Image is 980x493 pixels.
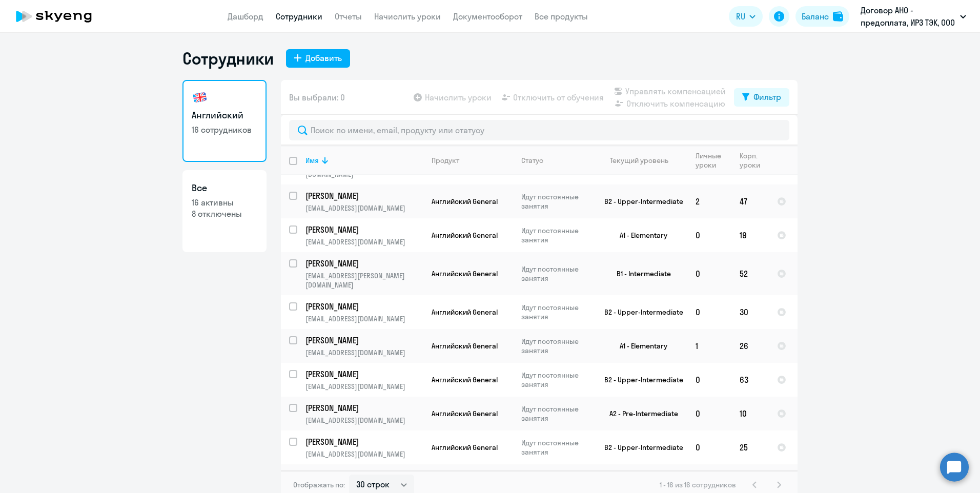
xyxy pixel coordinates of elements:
[687,184,731,218] td: 2
[600,156,687,165] div: Текущий уровень
[696,151,731,170] div: Личные уроки
[305,402,421,414] p: [PERSON_NAME]
[521,337,591,355] p: Идут постоянные занятия
[795,6,849,27] button: Балансbalance
[374,11,441,22] a: Начислить уроки
[192,109,257,122] h3: Английский
[753,91,781,103] div: Фильтр
[305,271,423,290] p: [EMAIL_ADDRESS][PERSON_NAME][DOMAIN_NAME]
[592,184,687,218] td: B2 - Upper-Intermediate
[305,258,421,269] p: [PERSON_NAME]
[293,480,345,489] span: Отображать по:
[592,397,687,430] td: A2 - Pre-Intermediate
[731,218,769,252] td: 19
[192,181,257,195] h3: Все
[432,409,498,418] span: Английский General
[305,335,421,346] p: [PERSON_NAME]
[305,368,423,380] a: [PERSON_NAME]
[182,48,274,69] h1: Сотрудники
[305,449,423,459] p: [EMAIL_ADDRESS][DOMAIN_NAME]
[182,170,267,252] a: Все16 активны8 отключены
[305,224,421,235] p: [PERSON_NAME]
[521,192,591,211] p: Идут постоянные занятия
[521,371,591,389] p: Идут постоянные занятия
[289,91,345,104] span: Вы выбрали: 0
[729,6,763,27] button: RU
[305,156,423,165] div: Имя
[592,295,687,329] td: B2 - Upper-Intermediate
[289,120,789,140] input: Поиск по имени, email, продукту или статусу
[432,307,498,317] span: Английский General
[305,416,423,425] p: [EMAIL_ADDRESS][DOMAIN_NAME]
[305,301,423,312] a: [PERSON_NAME]
[833,11,843,22] img: balance
[305,314,423,323] p: [EMAIL_ADDRESS][DOMAIN_NAME]
[228,11,263,22] a: Дашборд
[182,80,267,162] a: Английский16 сотрудников
[305,156,319,165] div: Имя
[305,368,421,380] p: [PERSON_NAME]
[687,252,731,295] td: 0
[521,156,543,165] div: Статус
[802,10,829,23] div: Баланс
[432,341,498,351] span: Английский General
[432,156,513,165] div: Продукт
[740,151,762,170] div: Корп. уроки
[521,226,591,244] p: Идут постоянные занятия
[305,335,423,346] a: [PERSON_NAME]
[305,470,423,481] a: [PERSON_NAME]
[305,348,423,357] p: [EMAIL_ADDRESS][DOMAIN_NAME]
[305,203,423,213] p: [EMAIL_ADDRESS][DOMAIN_NAME]
[521,438,591,457] p: Идут постоянные занятия
[687,329,731,363] td: 1
[610,156,668,165] div: Текущий уровень
[855,4,971,29] button: Договор АНО - предоплата, ИРЗ ТЭК, ООО
[432,269,498,278] span: Английский General
[521,156,591,165] div: Статус
[432,231,498,240] span: Английский General
[861,4,956,29] p: Договор АНО - предоплата, ИРЗ ТЭК, ООО
[305,436,421,447] p: [PERSON_NAME]
[453,11,522,22] a: Документооборот
[592,218,687,252] td: A1 - Elementary
[736,10,745,23] span: RU
[305,258,423,269] a: [PERSON_NAME]
[432,156,459,165] div: Продукт
[740,151,768,170] div: Корп. уроки
[432,375,498,384] span: Английский General
[731,363,769,397] td: 63
[592,430,687,464] td: B2 - Upper-Intermediate
[592,252,687,295] td: B1 - Intermediate
[276,11,322,22] a: Сотрудники
[731,397,769,430] td: 10
[305,402,423,414] a: [PERSON_NAME]
[432,197,498,206] span: Английский General
[687,218,731,252] td: 0
[731,295,769,329] td: 30
[687,430,731,464] td: 0
[731,329,769,363] td: 26
[687,363,731,397] td: 0
[521,264,591,283] p: Идут постоянные занятия
[305,224,423,235] a: [PERSON_NAME]
[521,303,591,321] p: Идут постоянные занятия
[192,89,208,106] img: english
[192,208,257,219] p: 8 отключены
[696,151,724,170] div: Личные уроки
[305,470,421,481] p: [PERSON_NAME]
[687,295,731,329] td: 0
[305,382,423,391] p: [EMAIL_ADDRESS][DOMAIN_NAME]
[432,443,498,452] span: Английский General
[305,190,421,201] p: [PERSON_NAME]
[731,252,769,295] td: 52
[592,329,687,363] td: A1 - Elementary
[305,52,342,64] div: Добавить
[592,363,687,397] td: B2 - Upper-Intermediate
[731,184,769,218] td: 47
[731,430,769,464] td: 25
[687,397,731,430] td: 0
[305,301,421,312] p: [PERSON_NAME]
[192,124,257,135] p: 16 сотрудников
[192,197,257,208] p: 16 активны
